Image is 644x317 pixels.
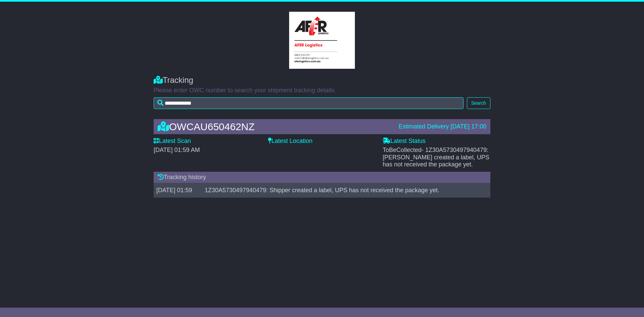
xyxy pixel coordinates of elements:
[154,172,490,183] div: Tracking history
[202,183,484,198] td: 1Z30A5730497940479: Shipper created a label, UPS has not received the package yet.
[154,147,200,153] span: [DATE] 01:59 AM
[383,147,489,168] span: - 1Z30A5730497940479: [PERSON_NAME] created a label, UPS has not received the package yet.
[154,138,191,145] label: Latest Scan
[154,183,202,198] td: [DATE] 01:59
[467,97,490,109] button: Search
[154,75,490,85] div: Tracking
[154,87,490,94] p: Please enter OWC number to search your shipment tracking details.
[154,121,395,132] div: OWCAU650462NZ
[383,138,426,145] label: Latest Status
[268,138,312,145] label: Latest Location
[383,147,489,168] span: ToBeCollected
[398,123,486,130] div: Estimated Delivery [DATE] 17:00
[289,12,355,69] img: GetCustomerLogo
